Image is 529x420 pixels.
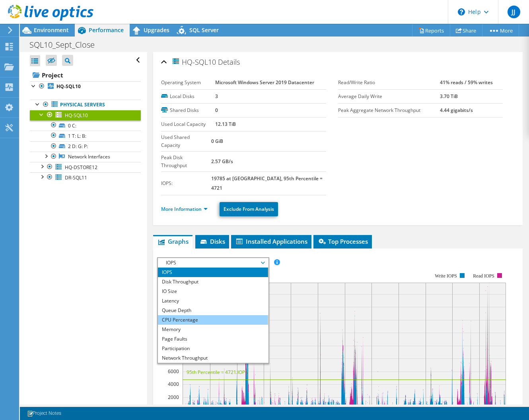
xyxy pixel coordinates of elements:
[482,24,519,37] a: More
[168,381,179,387] text: 4000
[317,237,368,245] span: Top Processes
[211,175,323,191] b: 19785 at [GEOGRAPHIC_DATA], 95th Percentile = 4721
[30,141,141,152] a: 2 D: G: P:
[158,277,268,287] li: Disk Throughput
[158,306,268,315] li: Queue Depth
[412,24,450,37] a: Reports
[161,206,208,212] a: More Information
[158,268,268,277] li: IOPS
[30,120,141,131] a: 0 C:
[30,100,141,110] a: Physical Servers
[440,107,473,114] b: 4.44 gigabits/s
[338,106,440,114] label: Peak Aggregate Network Throughput
[440,79,493,86] b: 41% reads / 59% writes
[458,8,465,15] svg: \n
[450,24,482,37] a: Share
[168,368,179,375] text: 6000
[161,79,215,87] label: Operating System
[21,408,67,418] a: Project Notes
[30,131,141,141] a: 1 T: L: B:
[30,152,141,162] a: Network Interfaces
[65,112,88,119] span: HQ-SQL10
[30,162,141,172] a: HQ-DSTORE12
[26,40,107,49] h1: SQL10_Sept_Close
[338,79,440,87] label: Read/Write Ratio
[34,26,69,34] span: Environment
[215,93,218,100] b: 3
[65,164,97,171] span: HQ-DSTORE12
[218,57,240,67] span: Details
[187,369,248,376] text: 95th Percentile = 4721 IOPS
[56,83,81,90] b: HQ-SQL10
[161,133,211,149] label: Used Shared Capacity
[220,202,278,216] a: Exclude From Analysis
[508,6,520,18] span: JJ
[89,26,124,34] span: Performance
[30,69,141,81] a: Project
[168,394,179,401] text: 2000
[158,344,268,353] li: Participation
[65,174,87,181] span: DR-SQL11
[161,179,211,187] label: IOPS:
[158,334,268,344] li: Page Faults
[215,79,314,86] b: Microsoft Windows Server 2019 Datacenter
[211,158,233,165] b: 2.57 GB/s
[211,138,223,144] b: 0 GiB
[158,287,268,296] li: IO Size
[30,172,141,183] a: DR-SQL11
[473,273,494,279] text: Read IOPS
[30,81,141,92] a: HQ-SQL10
[338,92,440,100] label: Average Daily Write
[161,92,215,100] label: Local Disks
[440,93,458,100] b: 3.70 TiB
[199,237,225,245] span: Disks
[158,296,268,306] li: Latency
[189,26,219,34] span: SQL Server
[435,273,457,279] text: Write IOPS
[157,237,189,245] span: Graphs
[171,57,216,66] span: HQ-SQL10
[162,258,264,268] span: IOPS
[30,110,141,120] a: HQ-SQL10
[144,26,169,34] span: Upgrades
[235,237,307,245] span: Installed Applications
[161,120,215,128] label: Used Local Capacity
[215,121,236,127] b: 12.13 TiB
[161,106,215,114] label: Shared Disks
[158,353,268,363] li: Network Throughput
[158,325,268,334] li: Memory
[158,315,268,325] li: CPU Percentage
[161,154,211,170] label: Peak Disk Throughput
[215,107,218,114] b: 0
